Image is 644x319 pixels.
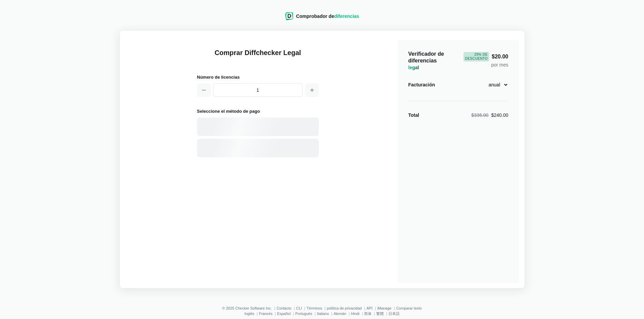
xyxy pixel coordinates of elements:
font: $20.00 [492,54,508,59]
a: Comparar texto [396,306,422,310]
a: 简体 [364,312,372,316]
a: 日本語 [388,312,400,316]
a: Logotipo de DiffcheckerComprobador dediferencias [285,16,359,21]
font: legal [408,65,419,70]
a: Contacto [277,306,291,310]
font: $336.00 [471,112,488,118]
font: diferencias [334,14,359,19]
font: $240.00 [491,112,508,118]
font: Total [408,112,419,118]
a: política de privacidad [327,306,362,310]
a: 繁體 [376,312,384,316]
font: Comprar Diffchecker Legal [215,49,301,56]
a: Términos [307,306,322,310]
font: Número de licencias [197,75,240,80]
a: API [366,306,373,310]
a: Español [277,312,291,316]
input: 1 [213,83,303,97]
a: CLI [296,306,302,310]
font: por mes [491,62,508,68]
font: Comprobador de [296,14,334,19]
a: Hindi [351,312,359,316]
font: 29 [474,53,478,56]
a: Portugués [295,312,312,316]
a: Inglés [244,312,254,316]
font: Facturación [408,82,435,87]
font: Verificador de diferencias [408,51,444,63]
font: Seleccione el método de pago [197,109,260,114]
font: % de descuento [465,53,487,60]
a: iManage [377,306,391,310]
a: Francés [259,312,272,316]
a: Alemán [334,312,346,316]
font: © 2025 Checker Software Inc. [222,306,272,310]
a: Italiano [317,312,329,316]
img: Logotipo de Diffchecker [285,12,293,20]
